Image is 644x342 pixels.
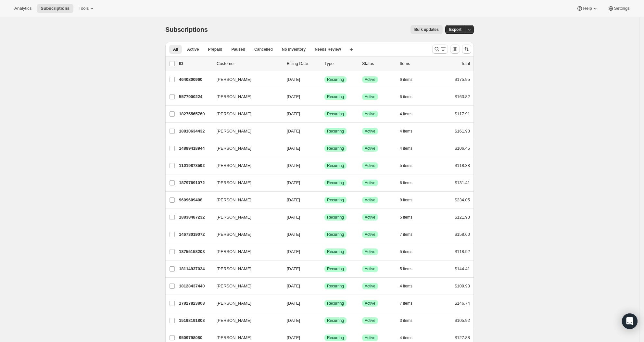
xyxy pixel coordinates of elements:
[400,92,420,101] button: 6 items
[365,232,375,237] span: Active
[455,249,470,254] span: $118.92
[287,197,300,202] span: [DATE]
[75,4,99,13] button: Tools
[400,335,412,340] span: 4 items
[287,180,300,185] span: [DATE]
[213,143,278,154] button: [PERSON_NAME]
[445,25,465,34] button: Export
[327,111,344,117] span: Recurring
[400,75,420,84] button: 6 items
[217,60,282,67] p: Customer
[213,247,278,257] button: [PERSON_NAME]
[14,6,32,11] span: Analytics
[365,111,375,117] span: Active
[179,162,211,169] p: 11019878592
[400,266,412,272] span: 5 items
[287,146,300,151] span: [DATE]
[287,232,300,237] span: [DATE]
[217,128,251,134] span: [PERSON_NAME]
[287,111,300,116] span: [DATE]
[213,74,278,85] button: [PERSON_NAME]
[327,163,344,168] span: Recurring
[327,266,344,272] span: Recurring
[365,94,375,99] span: Active
[455,318,470,323] span: $105.92
[400,178,420,187] button: 6 items
[179,264,470,273] div: 18114937024[PERSON_NAME][DATE]SuccessRecurringSuccessActive5 items$144.41
[217,197,251,203] span: [PERSON_NAME]
[614,6,630,11] span: Settings
[179,247,470,256] div: 18755158208[PERSON_NAME][DATE]SuccessRecurringSuccessActive5 items$118.92
[400,161,420,170] button: 5 items
[365,318,375,323] span: Active
[217,317,251,324] span: [PERSON_NAME]
[179,128,211,134] p: 18810634432
[213,178,278,188] button: [PERSON_NAME]
[173,47,178,52] span: All
[327,284,344,289] span: Recurring
[327,77,344,82] span: Recurring
[287,94,300,99] span: [DATE]
[400,197,412,203] span: 9 items
[179,231,211,238] p: 14673019072
[213,109,278,119] button: [PERSON_NAME]
[400,77,412,82] span: 6 items
[10,4,35,13] button: Analytics
[400,213,420,222] button: 5 items
[400,129,412,134] span: 4 items
[213,92,278,102] button: [PERSON_NAME]
[217,180,251,186] span: [PERSON_NAME]
[217,266,251,272] span: [PERSON_NAME]
[327,215,344,220] span: Recurring
[179,196,470,205] div: 9609609408[PERSON_NAME][DATE]SuccessRecurringSuccessActive9 items$234.05
[400,282,420,291] button: 4 items
[400,249,412,254] span: 5 items
[400,94,412,99] span: 6 items
[455,266,470,271] span: $144.41
[455,129,470,133] span: $161.93
[365,249,375,254] span: Active
[455,111,470,116] span: $117.91
[213,281,278,291] button: [PERSON_NAME]
[165,26,208,33] span: Subscriptions
[179,335,211,341] p: 9509798080
[187,47,199,52] span: Active
[217,214,251,221] span: [PERSON_NAME]
[213,264,278,274] button: [PERSON_NAME]
[179,197,211,203] p: 9609609408
[179,230,470,239] div: 14673019072[PERSON_NAME][DATE]SuccessRecurringSuccessActive7 items$158.60
[455,197,470,202] span: $234.05
[179,60,470,67] div: IDCustomerBilling DateTypeStatusItemsTotal
[365,266,375,272] span: Active
[455,180,470,185] span: $131.41
[400,230,420,239] button: 7 items
[455,77,470,82] span: $175.95
[365,301,375,306] span: Active
[400,146,412,151] span: 4 items
[455,146,470,151] span: $106.45
[179,109,470,119] div: 18275565760[PERSON_NAME][DATE]SuccessRecurringSuccessActive4 items$117.91
[573,4,602,13] button: Help
[400,111,412,117] span: 4 items
[213,160,278,171] button: [PERSON_NAME]
[604,4,634,13] button: Settings
[254,47,273,52] span: Cancelled
[400,215,412,220] span: 5 items
[179,300,211,307] p: 17827823808
[179,127,470,136] div: 18810634432[PERSON_NAME][DATE]SuccessRecurringSuccessActive4 items$161.93
[213,126,278,136] button: [PERSON_NAME]
[217,248,251,255] span: [PERSON_NAME]
[179,317,211,324] p: 15198191808
[213,229,278,240] button: [PERSON_NAME]
[400,109,420,119] button: 4 items
[455,284,470,288] span: $109.93
[179,180,211,186] p: 18797691072
[365,180,375,185] span: Active
[400,144,420,153] button: 4 items
[217,283,251,289] span: [PERSON_NAME]
[179,299,470,308] div: 17827823808[PERSON_NAME][DATE]SuccessRecurringSuccessActive7 items$146.74
[179,266,211,272] p: 18114937024
[41,6,69,11] span: Subscriptions
[179,60,211,67] p: ID
[400,196,420,205] button: 9 items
